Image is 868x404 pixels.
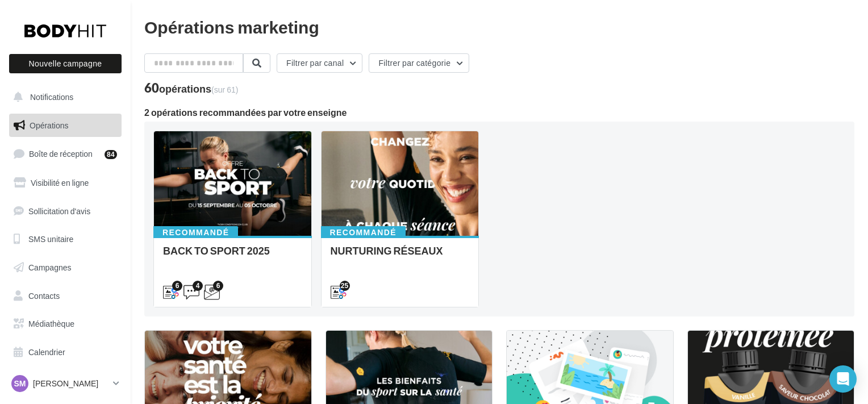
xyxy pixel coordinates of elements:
[331,245,470,268] div: NURTURING RÉSEAUX
[9,373,122,394] a: SM [PERSON_NAME]
[7,141,124,166] a: Boîte de réception84
[172,281,182,291] div: 6
[7,312,124,336] a: Médiathèque
[211,85,238,94] span: (sur 61)
[144,18,854,35] div: Opérations marketing
[9,54,122,73] button: Nouvelle campagne
[28,319,74,328] span: Médiathèque
[28,234,73,244] span: SMS unitaire
[144,108,854,117] div: 2 opérations recommandées par votre enseigne
[7,256,124,280] a: Campagnes
[829,365,857,393] div: Open Intercom Messenger
[29,149,93,159] span: Boîte de réception
[7,199,124,223] a: Sollicitation d'avis
[105,150,117,159] div: 84
[213,281,223,291] div: 6
[33,378,108,389] p: [PERSON_NAME]
[28,347,65,357] span: Calendrier
[7,171,124,195] a: Visibilité en ligne
[31,178,89,188] span: Visibilité en ligne
[7,284,124,308] a: Contacts
[28,206,90,215] span: Sollicitation d'avis
[163,245,302,268] div: BACK TO SPORT 2025
[28,291,60,301] span: Contacts
[144,82,238,94] div: 60
[369,53,469,73] button: Filtrer par catégorie
[14,378,26,389] span: SM
[193,281,203,291] div: 4
[30,120,68,130] span: Opérations
[7,114,124,138] a: Opérations
[7,85,119,109] button: Notifications
[153,226,238,239] div: Recommandé
[30,92,73,102] span: Notifications
[159,84,238,94] div: opérations
[340,281,350,291] div: 25
[7,340,124,364] a: Calendrier
[277,53,362,73] button: Filtrer par canal
[28,263,72,272] span: Campagnes
[321,226,406,239] div: Recommandé
[7,227,124,251] a: SMS unitaire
